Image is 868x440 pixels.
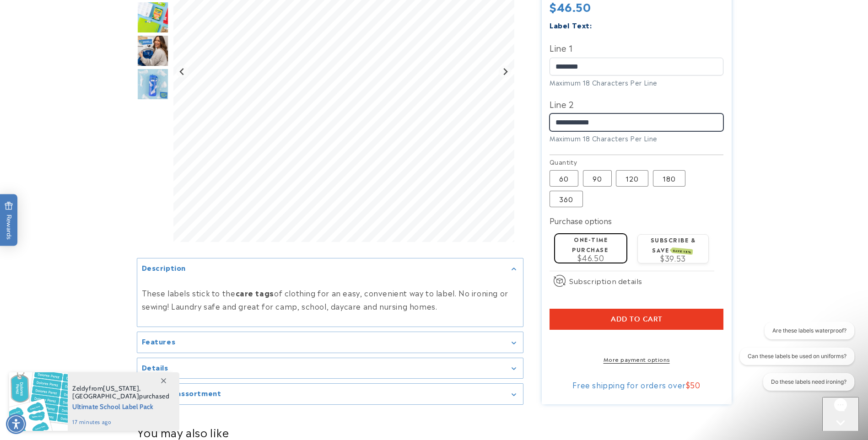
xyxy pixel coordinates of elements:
[732,322,859,399] iframe: Gorgias live chat conversation starters
[550,309,723,330] button: Add to cart
[616,170,648,187] label: 120
[72,392,139,400] span: [GEOGRAPHIC_DATA]
[550,40,723,55] label: Line 1
[142,337,176,346] h2: Features
[72,400,170,412] span: Ultimate School Label Pack
[72,384,89,392] span: Zeldy
[137,35,169,67] img: Stick N' Wear® Labels - Label Land
[611,315,663,323] span: Add to cart
[499,65,511,78] button: Next slide
[137,1,169,33] img: Stick N' Wear® Labels - Label Land
[583,170,612,187] label: 90
[550,380,723,389] div: Free shipping for orders over
[550,97,723,111] label: Line 2
[137,425,732,439] h2: You may also like
[550,134,723,143] div: Maximum 18 Characters Per Line
[72,385,170,400] span: from , purchased
[6,414,26,434] div: Accessibility Menu
[137,68,169,100] img: Stick N' Wear® Labels - Label Land
[550,78,723,87] div: Maximum 18 Characters Per Line
[550,215,612,226] label: Purchase options
[137,1,169,33] div: Go to slide 5
[672,247,693,255] span: SAVE 15%
[651,236,696,253] label: Subscribe & save
[550,191,583,207] label: 360
[137,358,523,378] summary: Details
[660,252,686,263] span: $39.53
[569,275,642,286] span: Subscription details
[142,362,168,371] h2: Details
[550,355,723,363] a: More payment options
[176,65,189,78] button: Previous slide
[72,418,170,426] span: 17 minutes ago
[550,20,592,30] label: Label Text:
[137,68,169,100] div: Go to slide 7
[142,286,518,312] p: These labels stick to the of clothing for an easy, convenient way to label. No ironing or sewing!...
[103,384,139,392] span: [US_STATE]
[690,379,700,390] span: 50
[572,235,608,253] label: One-time purchase
[137,332,523,353] summary: Features
[653,170,685,187] label: 180
[137,384,523,404] summary: Inclusive assortment
[142,263,186,272] h2: Description
[686,379,690,390] span: $
[822,397,859,431] iframe: Gorgias live chat messenger
[137,35,169,67] div: Go to slide 6
[577,252,604,263] span: $46.50
[5,202,13,240] span: Rewards
[550,170,578,187] label: 60
[137,258,523,279] summary: Description
[236,287,274,298] strong: care tags
[142,388,221,397] h2: Inclusive assortment
[550,157,578,166] legend: Quantity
